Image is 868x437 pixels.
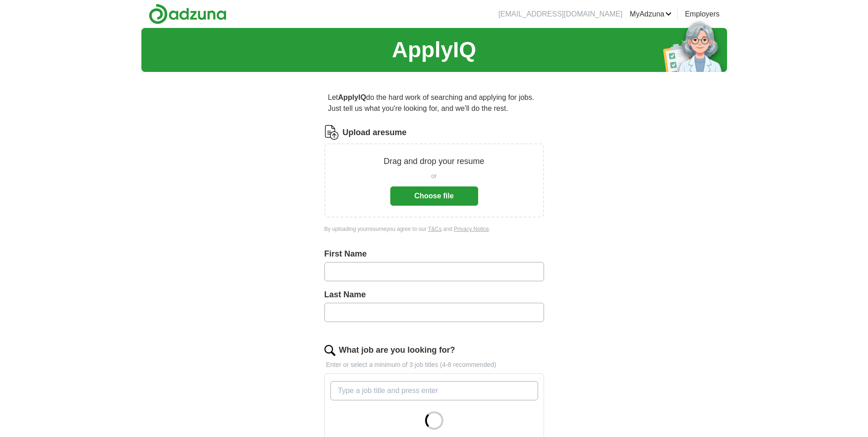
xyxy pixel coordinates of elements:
[330,381,538,400] input: Type a job title and press enter
[431,171,437,181] span: or
[339,344,455,356] label: What job are you looking for?
[392,33,476,66] h1: ApplyIQ
[343,126,407,139] label: Upload a resume
[630,9,672,20] a: MyAdzuna
[383,155,484,168] p: Drag and drop your resume
[428,226,442,232] a: T&Cs
[454,226,489,232] a: Privacy Notice
[149,4,226,24] img: Adzuna logo
[324,248,544,260] label: First Name
[685,9,720,20] a: Employers
[324,225,544,233] div: By uploading your resume you agree to our and .
[338,93,366,101] strong: ApplyIQ
[498,9,622,20] li: [EMAIL_ADDRESS][DOMAIN_NAME]
[390,186,478,206] button: Choose file
[324,360,544,370] p: Enter or select a minimum of 3 job titles (4-8 recommended)
[324,88,544,118] p: Let do the hard work of searching and applying for jobs. Just tell us what you're looking for, an...
[324,345,335,356] img: search.png
[324,125,339,140] img: CV Icon
[324,289,544,301] label: Last Name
